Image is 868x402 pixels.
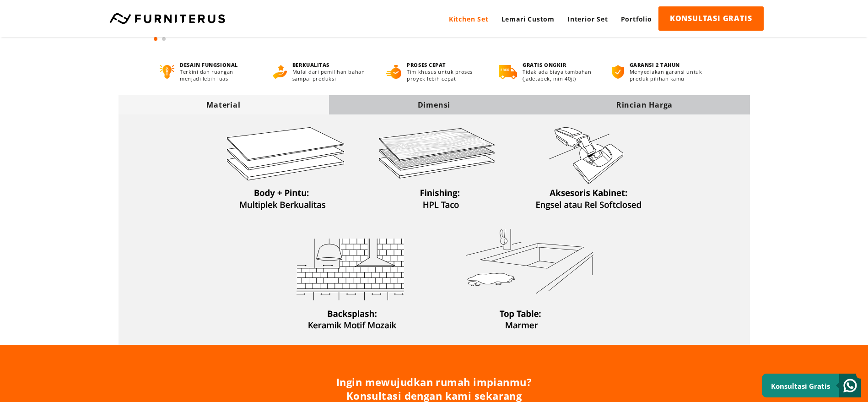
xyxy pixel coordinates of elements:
img: berkualitas.png [273,65,287,79]
div: Dimensi [329,100,539,110]
p: Tidak ada biaya tambahan (Jadetabek, min 40jt) [523,68,595,82]
img: desain-fungsional.png [160,65,175,79]
a: Kitchen Set [442,6,495,32]
img: gratis-ongkir.png [499,65,517,79]
p: Tim khusus untuk proses proyek lebih cepat [407,68,482,82]
a: Portfolio [615,6,658,32]
a: Interior Set [561,6,615,32]
div: Material [119,100,329,110]
img: bergaransi.png [612,65,624,79]
a: KONSULTASI GRATIS [658,6,764,31]
h4: GRATIS ONGKIR [523,61,595,68]
p: Menyediakan garansi untuk produk pilihan kamu [630,68,708,82]
div: Rincian Harga [539,100,750,110]
h4: BERKUALITAS [292,61,369,68]
h4: DESAIN FUNGSIONAL [180,61,255,68]
a: Konsultasi Gratis [762,374,861,397]
img: proses-cepat.png [386,65,401,79]
a: Lemari Custom [495,6,561,32]
small: Konsultasi Gratis [771,381,830,391]
h4: PROSES CEPAT [407,61,482,68]
p: Terkini dan ruangan menjadi lebih luas [180,68,255,82]
h4: GARANSI 2 TAHUN [630,61,708,68]
p: Mulai dari pemilihan bahan sampai produksi [292,68,369,82]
